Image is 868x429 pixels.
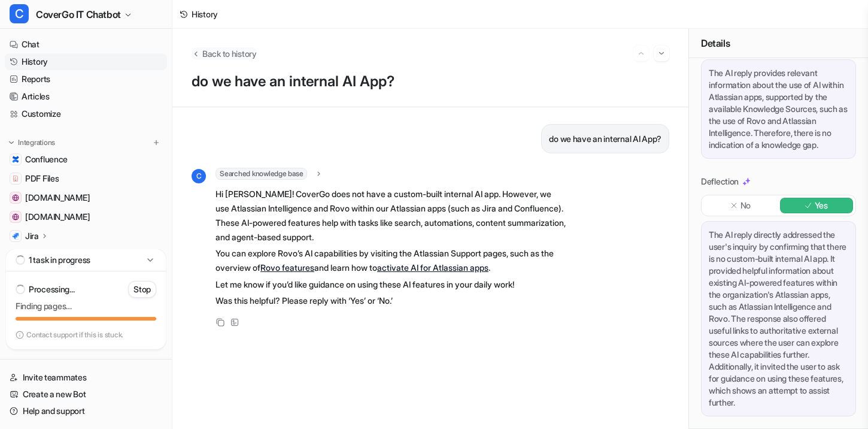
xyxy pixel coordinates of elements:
span: C [10,4,29,23]
button: Back to history [192,47,257,60]
img: community.atlassian.com [12,194,19,201]
span: [DOMAIN_NAME] [25,192,90,204]
p: do we have an internal AI App? [192,73,669,90]
div: The AI reply directly addressed the user's inquiry by confirming that there is no custom-built in... [701,221,856,416]
a: Invite teammates [5,369,167,386]
a: activate AI for Atlassian apps [377,262,488,273]
span: CoverGo IT Chatbot [36,6,121,23]
img: Previous session [637,48,645,59]
p: Contact support if this is stuck. [26,330,123,340]
button: Stop [128,281,156,298]
p: Integrations [18,138,55,147]
img: expand menu [7,138,16,147]
button: Go to previous session [633,46,649,61]
a: Articles [5,88,167,105]
img: PDF Files [12,175,19,182]
a: Chat [5,36,167,53]
p: No [740,200,751,212]
p: do we have an internal AI App? [549,132,661,146]
button: Integrations [5,137,59,149]
p: 1 task in progress [29,254,90,266]
img: Next session [657,48,666,59]
p: You can explore Rovo’s AI capabilities by visiting the Atlassian Support pages, such as the overv... [216,246,566,275]
span: PDF Files [25,173,59,185]
a: Create a new Bot [5,386,167,403]
p: Stop [133,283,151,295]
img: Confluence [12,156,19,163]
div: Details [689,29,868,58]
a: Help and support [5,403,167,419]
a: Rovo features [260,262,314,273]
p: Deflection [701,176,739,188]
p: Let me know if you’d like guidance on using these AI features in your daily work! [216,277,566,292]
a: History [5,53,167,70]
img: menu_add.svg [152,138,160,147]
button: Go to next session [654,46,669,61]
a: community.atlassian.com[DOMAIN_NAME] [5,189,167,206]
a: support.atlassian.com[DOMAIN_NAME] [5,209,167,225]
a: PDF FilesPDF Files [5,170,167,187]
span: [DOMAIN_NAME] [25,211,90,223]
img: Jira [12,232,19,240]
a: Customize [5,105,167,122]
span: Back to history [202,47,257,60]
a: Reports [5,71,167,87]
p: Hi [PERSON_NAME]! CoverGo does not have a custom-built internal AI app. However, we use Atlassian... [216,187,566,244]
p: Finding pages… [16,300,156,312]
p: Processing... [29,283,74,295]
div: History [192,8,218,20]
span: Searched knowledge base [216,168,307,180]
p: Was this helpful? Please reply with ‘Yes’ or ‘No.’ [216,294,566,308]
span: Confluence [25,153,68,165]
span: C [192,169,206,183]
div: The AI reply provides relevant information about the use of AI within Atlassian apps, supported b... [701,59,856,159]
img: support.atlassian.com [12,213,19,220]
p: Yes [815,200,828,212]
p: Jira [25,230,39,242]
a: ConfluenceConfluence [5,151,167,168]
